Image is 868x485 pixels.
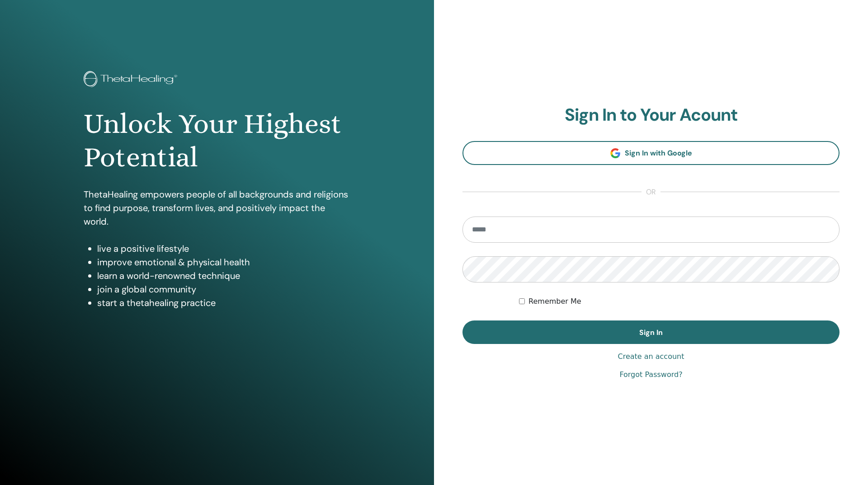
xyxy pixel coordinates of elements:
h2: Sign In to Your Acount [462,105,840,126]
a: Sign In with Google [462,141,840,165]
li: learn a world-renowned technique [97,269,350,283]
li: start a thetahealing practice [97,296,350,310]
span: or [642,187,660,198]
span: Sign In with Google [625,148,692,158]
a: Create an account [618,351,684,362]
li: join a global community [97,283,350,296]
p: ThetaHealing empowers people of all backgrounds and religions to find purpose, transform lives, a... [84,188,350,228]
span: Sign In [639,328,663,337]
label: Remember Me [528,296,581,307]
a: Forgot Password? [619,369,682,380]
div: Keep me authenticated indefinitely or until I manually logout [519,296,840,307]
h1: Unlock Your Highest Potential [84,107,350,174]
li: improve emotional & physical health [97,255,350,269]
button: Sign In [462,320,840,344]
li: live a positive lifestyle [97,242,350,255]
